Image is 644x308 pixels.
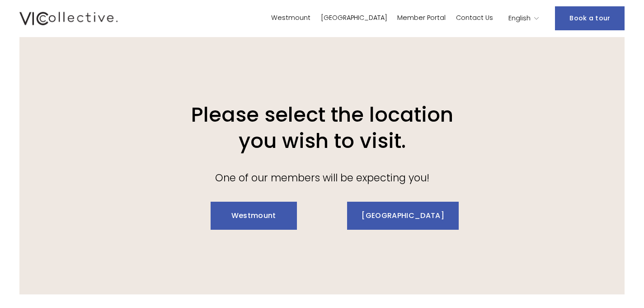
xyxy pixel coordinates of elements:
[188,102,456,154] h2: Please select the location you wish to visit.
[321,12,387,25] a: [GEOGRAPHIC_DATA]
[508,12,539,25] div: language picker
[271,12,310,25] a: Westmount
[555,6,625,30] a: Book a tour
[397,12,446,25] a: Member Portal
[188,169,456,187] p: One of our members will be expecting you!
[211,202,297,230] a: Westmount
[456,12,493,25] a: Contact Us
[19,10,118,27] img: Vic Collective
[508,13,531,24] span: English
[347,202,458,230] a: [GEOGRAPHIC_DATA]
